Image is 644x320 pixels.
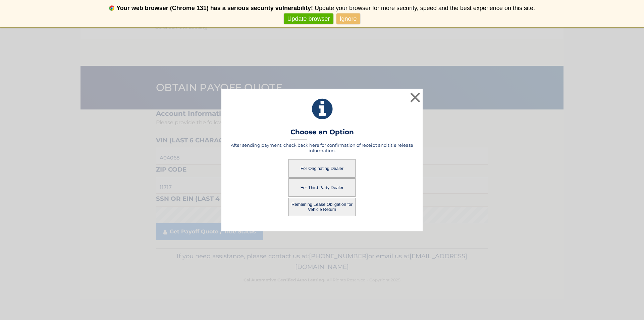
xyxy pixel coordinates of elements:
b: Your web browser (Chrome 131) has a serious security vulnerability! [116,5,313,11]
button: × [409,91,422,104]
a: Ignore [336,13,360,25]
span: Update your browser for more security, speed and the best experience on this site. [315,5,535,11]
h3: Choose an Option [290,128,354,140]
button: For Originating Dealer [288,159,356,178]
button: Remaining Lease Obligation for Vehicle Return [288,198,356,216]
button: For Third Party Dealer [288,178,356,197]
h5: After sending payment, check back here for confirmation of receipt and title release information. [230,142,414,153]
a: Update browser [284,13,333,25]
